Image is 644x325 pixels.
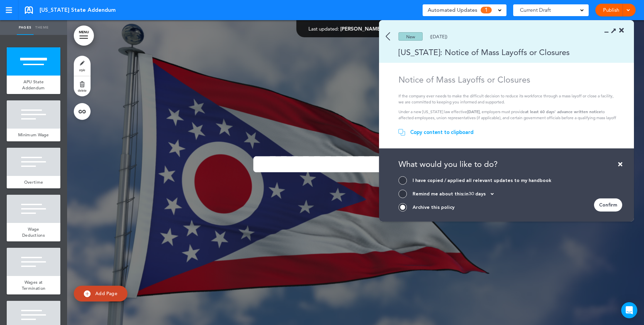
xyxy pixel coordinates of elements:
[18,132,49,138] span: Minimum Wage
[7,76,60,94] a: APU State Addendum
[520,5,551,15] span: Current Draft
[74,76,91,96] a: delete
[17,20,34,35] a: Pages
[467,109,480,114] strong: [DATE]
[525,109,601,114] strong: at least 60 days’ advance written notice
[309,26,339,32] span: Last updated:
[22,79,45,91] span: APU State Addendum
[95,290,117,296] span: Add Page
[413,177,551,184] div: I have copied / applied all relevant updates to my handbook
[309,26,403,31] div: —
[22,279,45,291] span: Wages at Termination
[40,6,116,14] span: [US_STATE] State Addendum
[398,93,616,105] p: If the company ever needs to make the difficult decision to reduce its workforce through a mass l...
[481,7,492,13] span: 1
[7,176,60,189] a: Overtime
[24,179,43,185] span: Overtime
[7,223,60,241] a: Wage Deductions
[84,290,91,297] img: add.svg
[398,158,622,176] div: What would you like to do?
[398,108,616,133] p: Under a new [US_STATE] law effective , employers must provide to affected employees, union repres...
[74,56,91,76] a: style
[465,192,494,196] div: in
[428,5,477,15] span: Automated Updates
[7,129,60,141] a: Minimum Wage
[398,32,423,41] div: New
[74,26,94,46] a: MENU
[398,129,405,136] img: copy.svg
[22,226,45,238] span: Wage Deductions
[600,4,622,16] a: Publish
[7,276,60,294] a: Wages at Termination
[430,34,447,39] div: ([DATE])
[79,68,85,72] span: style
[413,204,454,211] div: Archive this policy
[340,26,382,32] span: [PERSON_NAME]
[34,20,50,35] a: Theme
[621,302,637,318] div: Open Intercom Messenger
[74,286,127,301] a: Add Page
[78,88,87,92] span: delete
[379,47,614,58] div: [US_STATE]: Notice of Mass Layoffs or Closures
[594,198,622,212] div: Confirm
[410,129,474,136] div: Copy content to clipboard
[398,75,616,85] h1: Notice of Mass Layoffs or Closures
[386,32,390,41] img: back.svg
[469,192,486,196] span: 30 days
[413,191,465,197] span: Remind me about this:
